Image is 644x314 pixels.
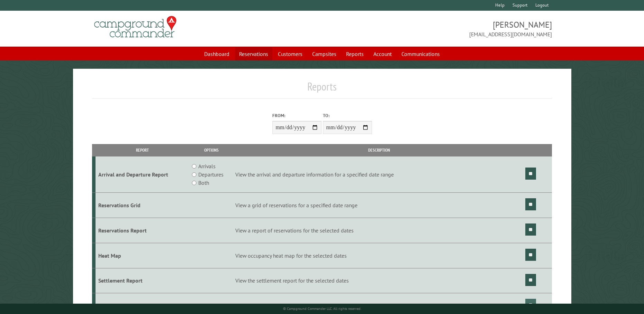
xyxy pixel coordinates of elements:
[272,112,321,119] label: From:
[283,306,361,311] small: © Campground Commander LLC. All rights reserved.
[198,170,224,179] label: Departures
[189,144,234,156] th: Options
[274,47,307,60] a: Customers
[96,193,189,218] td: Reservations Grid
[234,156,524,193] td: View the arrival and departure information for a specified date range
[308,47,341,60] a: Campsites
[200,47,234,60] a: Dashboard
[235,47,272,60] a: Reservations
[96,218,189,243] td: Reservations Report
[92,13,179,40] img: Campground Commander
[96,268,189,293] td: Settlement Report
[234,193,524,218] td: View a grid of reservations for a specified date range
[234,268,524,293] td: View the settlement report for the selected dates
[342,47,368,60] a: Reports
[96,156,189,193] td: Arrival and Departure Report
[323,112,372,119] label: To:
[96,144,189,156] th: Report
[397,47,444,60] a: Communications
[198,179,209,187] label: Both
[369,47,396,60] a: Account
[198,162,216,170] label: Arrivals
[234,243,524,268] td: View occupancy heat map for the selected dates
[234,218,524,243] td: View a report of reservations for the selected dates
[322,19,552,38] span: [PERSON_NAME] [EMAIL_ADDRESS][DOMAIN_NAME]
[234,144,524,156] th: Description
[92,80,552,99] h1: Reports
[96,243,189,268] td: Heat Map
